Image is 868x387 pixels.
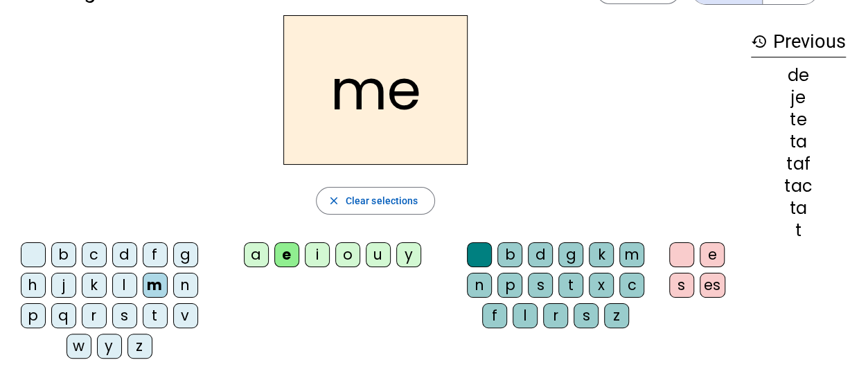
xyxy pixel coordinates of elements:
[589,273,614,298] div: x
[82,273,107,298] div: k
[528,242,553,267] div: d
[127,334,152,359] div: z
[82,303,107,328] div: r
[497,242,522,267] div: b
[283,15,468,165] h2: me
[51,303,76,328] div: q
[574,303,599,328] div: s
[82,242,107,267] div: c
[751,33,768,50] mat-icon: history
[751,67,846,84] div: de
[543,303,568,328] div: r
[619,273,644,298] div: c
[112,303,137,328] div: s
[67,334,91,359] div: w
[305,242,330,267] div: i
[21,273,46,298] div: h
[335,242,360,267] div: o
[751,222,846,239] div: t
[173,303,198,328] div: v
[528,273,553,298] div: s
[751,111,846,128] div: te
[97,334,122,359] div: y
[366,242,391,267] div: u
[21,303,46,328] div: p
[244,242,269,267] div: a
[143,242,168,267] div: f
[274,242,299,267] div: e
[751,134,846,150] div: ta
[751,178,846,195] div: tac
[467,273,492,298] div: n
[558,273,583,298] div: t
[328,195,340,207] mat-icon: close
[396,242,421,267] div: y
[751,156,846,172] div: taf
[316,187,436,215] button: Clear selections
[51,242,76,267] div: b
[619,242,644,267] div: m
[589,242,614,267] div: k
[112,242,137,267] div: d
[513,303,538,328] div: l
[346,192,418,209] span: Clear selections
[751,26,846,57] h3: Previous
[143,303,168,328] div: t
[482,303,507,328] div: f
[173,273,198,298] div: n
[497,273,522,298] div: p
[751,200,846,217] div: ta
[143,273,168,298] div: m
[751,89,846,106] div: je
[669,273,694,298] div: s
[51,273,76,298] div: j
[700,273,725,298] div: es
[604,303,629,328] div: z
[700,242,725,267] div: e
[173,242,198,267] div: g
[558,242,583,267] div: g
[112,273,137,298] div: l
